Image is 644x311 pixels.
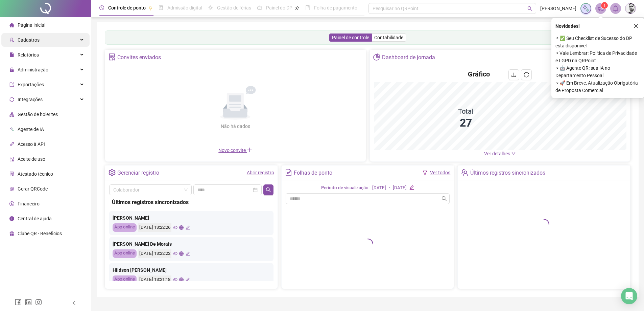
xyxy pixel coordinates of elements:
[538,218,550,231] span: loading
[173,225,177,230] span: eye
[9,52,14,57] span: file
[167,5,202,10] span: Admissão digital
[18,82,44,87] span: Exportações
[621,288,637,304] div: Open Intercom Messenger
[112,198,271,206] div: Últimos registros sincronizados
[138,249,171,258] div: [DATE] 13:22:22
[582,5,590,12] img: sparkle-icon.fc2bf0ac1784a2077858766a79e2daf3.svg
[484,151,516,156] a: Ver detalhes down
[603,3,606,8] span: 1
[25,299,32,306] span: linkedin
[555,35,640,49] span: ⚬ ✅ Seu Checklist de Sucesso do DP está disponível
[9,172,14,176] span: solution
[117,167,159,179] div: Gerenciar registro
[18,231,62,236] span: Clube QR - Beneficios
[484,151,510,156] span: Ver detalhes
[247,170,274,175] a: Abrir registro
[294,167,332,179] div: Folhas de ponto
[113,249,137,258] div: App online
[540,5,576,12] span: [PERSON_NAME]
[113,266,270,274] div: Hildson [PERSON_NAME]
[374,35,403,40] span: Contabilidade
[204,123,266,130] div: Não há dados
[409,185,414,190] span: edit
[295,6,299,10] span: pushpin
[9,23,14,27] span: home
[109,169,116,176] span: setting
[109,53,116,61] span: solution
[18,201,40,206] span: Financeiro
[423,170,427,175] span: filter
[186,225,190,230] span: edit
[527,6,532,11] span: search
[634,24,638,28] span: close
[393,184,407,192] div: [DATE]
[18,156,45,162] span: Aceite de uso
[555,64,640,79] span: ⚬ 🤖 Agente QR: sua IA no Departamento Pessoal
[15,299,22,306] span: facebook
[314,5,357,10] span: Folha de pagamento
[9,231,14,236] span: gift
[9,216,14,221] span: info-circle
[373,53,380,61] span: pie-chart
[625,3,636,14] img: 78320
[18,112,58,117] span: Gestão de holerites
[361,238,374,250] span: loading
[389,184,390,192] div: -
[35,299,42,306] span: instagram
[217,5,251,10] span: Gestão de férias
[598,5,604,12] span: notification
[113,240,270,248] div: [PERSON_NAME] De Morais
[9,82,14,87] span: export
[9,142,14,147] span: api
[305,5,310,10] span: book
[511,72,517,77] span: download
[470,167,545,179] div: Últimos registros sincronizados
[186,251,190,256] span: edit
[613,5,619,12] span: bell
[173,277,177,282] span: eye
[524,72,529,77] span: reload
[555,49,640,64] span: ⚬ Vale Lembrar: Política de Privacidade e LGPD na QRPoint
[511,151,516,156] span: down
[148,6,152,10] span: pushpin
[332,35,369,40] span: Painel de controle
[18,22,45,28] span: Página inicial
[179,251,184,256] span: global
[117,52,161,63] div: Convites enviados
[179,277,184,282] span: global
[285,169,292,176] span: file-text
[99,5,104,10] span: clock-circle
[186,277,190,282] span: edit
[321,184,369,192] div: Período de visualização:
[18,186,48,192] span: Gerar QRCode
[9,67,14,72] span: lock
[430,170,450,175] a: Ver todos
[18,37,40,43] span: Cadastros
[108,5,146,10] span: Controle de ponto
[179,225,184,230] span: global
[138,275,171,284] div: [DATE] 13:21:18
[266,5,292,10] span: Painel do DP
[257,5,262,10] span: dashboard
[218,148,252,153] span: Novo convite
[18,97,43,102] span: Integrações
[208,5,213,10] span: sun
[555,79,640,94] span: ⚬ 🚀 Em Breve, Atualização Obrigatória de Proposta Comercial
[601,2,608,9] sup: 1
[113,214,270,222] div: [PERSON_NAME]
[173,251,177,256] span: eye
[18,127,44,132] span: Agente de IA
[159,5,163,10] span: file-done
[247,147,252,153] span: plus
[18,141,45,147] span: Acesso à API
[18,216,52,221] span: Central de ajuda
[468,69,490,79] h4: Gráfico
[113,275,137,284] div: App online
[72,301,76,305] span: left
[138,223,171,232] div: [DATE] 13:22:26
[9,112,14,117] span: apartment
[382,52,435,63] div: Dashboard de jornada
[555,22,580,30] span: Novidades !
[9,186,14,191] span: qrcode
